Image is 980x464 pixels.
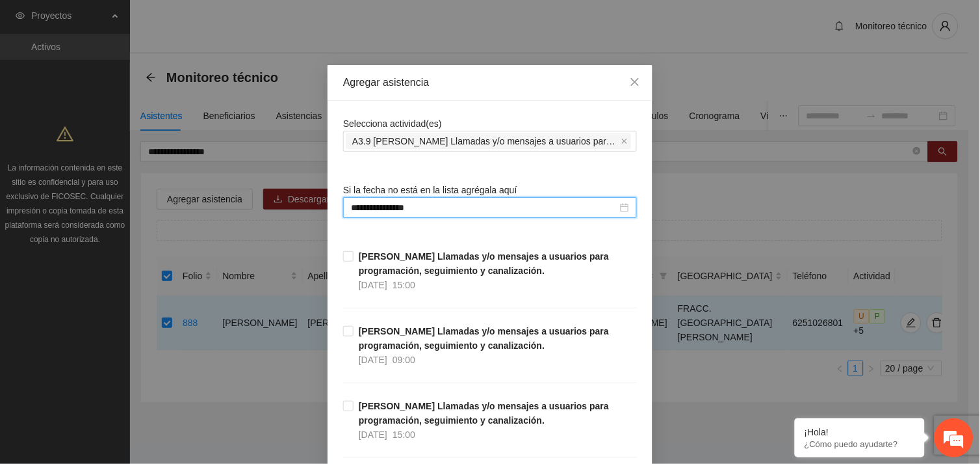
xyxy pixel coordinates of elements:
[359,355,387,365] span: [DATE]
[393,430,415,440] span: 15:00
[630,77,640,87] span: close
[213,7,244,38] div: Minimizar ventana de chat en vivo
[343,118,442,129] span: Selecciona actividad(es)
[359,401,609,426] strong: [PERSON_NAME] Llamadas y/o mensajes a usuarios para programación, seguimiento y canalización.
[621,138,628,144] span: close
[6,318,248,364] textarea: Escriba su mensaje y pulse “Intro”
[343,75,637,90] div: Agregar asistencia
[352,134,619,148] span: A3.9 [PERSON_NAME] Llamadas y/o mensajes a usuarios para programación, seguimiento y canalización.
[75,155,179,286] span: Estamos en línea.
[617,65,652,100] button: Close
[359,430,387,440] span: [DATE]
[359,280,387,290] span: [DATE]
[346,133,631,149] span: A3.9 Cuauhtémoc Llamadas y/o mensajes a usuarios para programación, seguimiento y canalización.
[359,326,609,351] strong: [PERSON_NAME] Llamadas y/o mensajes a usuarios para programación, seguimiento y canalización.
[805,439,915,449] p: ¿Cómo puedo ayudarte?
[343,185,517,195] span: Si la fecha no está en la lista agrégala aquí
[620,203,629,212] span: close-circle
[359,251,609,276] strong: [PERSON_NAME] Llamadas y/o mensajes a usuarios para programación, seguimiento y canalización.
[393,355,415,365] span: 09:00
[68,66,218,83] div: Chatee con nosotros ahora
[393,280,415,290] span: 15:00
[805,427,915,437] div: ¡Hola!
